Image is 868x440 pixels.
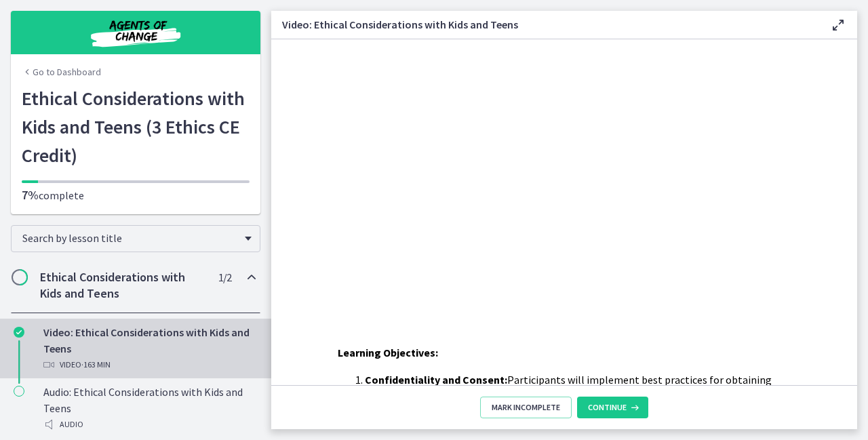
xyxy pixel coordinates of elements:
div: Search by lesson title [11,225,260,252]
div: Audio [43,416,255,433]
p: complete [22,187,250,203]
h2: Ethical Considerations with Kids and Teens [40,269,205,302]
iframe: Video Lesson [271,39,857,313]
img: Agents of Change Social Work Test Prep [54,16,217,49]
button: Mark Incomplete [480,397,572,418]
div: Audio: Ethical Considerations with Kids and Teens [43,384,255,433]
a: Go to Dashboard [22,65,101,79]
h3: Video: Ethical Considerations with Kids and Teens [282,16,808,33]
div: Video [43,357,255,373]
span: Search by lesson title [22,231,238,245]
span: · 163 min [81,357,111,373]
i: Completed [14,327,24,338]
span: 7% [22,187,39,203]
span: 1 / 2 [218,269,231,285]
span: Mark Incomplete [492,402,560,413]
span: Continue [588,402,627,413]
span: Participants will implement best practices for obtaining informed consent and maintaining confide... [365,373,772,419]
div: Video: Ethical Considerations with Kids and Teens [43,324,255,373]
span: Learning Objectives: [338,346,438,359]
strong: Confidentiality and Consent: [365,373,507,386]
button: Continue [577,397,648,418]
h1: Ethical Considerations with Kids and Teens (3 Ethics CE Credit) [22,84,250,169]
